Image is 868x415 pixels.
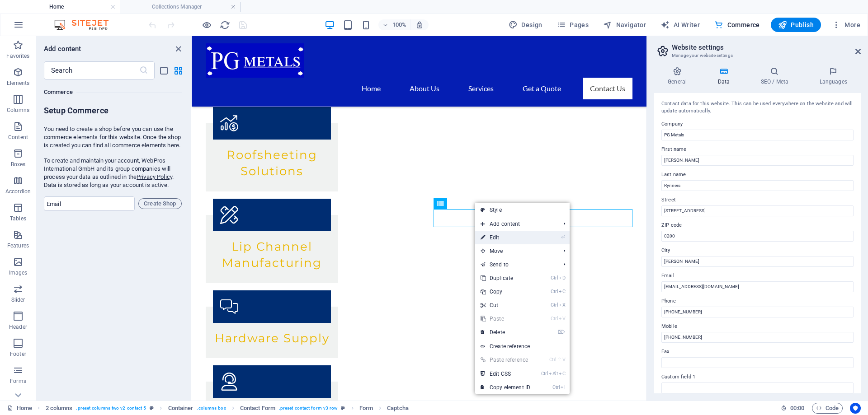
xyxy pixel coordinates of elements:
button: 100% [378,19,410,30]
span: Click to select. Double-click to edit [359,403,373,414]
i: Ctrl [551,289,558,294]
button: More [828,18,864,32]
p: Columns [7,107,29,114]
label: Fax [661,346,854,357]
span: Code [816,403,839,414]
button: Create Shop [138,198,182,209]
span: . preset-columns-two-v2-contact-5 [76,403,146,414]
span: Navigator [603,20,646,29]
a: Create reference [475,340,570,353]
h2: Website settings [672,43,861,51]
a: ⏎Edit [475,231,536,244]
h4: Languages [806,67,861,86]
label: Last name [661,169,854,180]
h6: 100% [392,19,406,30]
i: On resize automatically adjust zoom level to fit chosen device. [415,21,424,29]
label: First name [661,144,854,155]
p: To create and maintain your account, WebPros International GmbH and its group companies will proc... [44,157,182,189]
p: Header [9,323,27,331]
i: C [559,371,565,377]
button: Pages [553,18,592,32]
button: reload [219,19,230,30]
span: Add content [475,217,556,231]
p: You need to create a shop before you can use the commerce elements for this website. Once the sho... [44,125,182,149]
h6: Session time [781,403,805,414]
p: Images [9,269,28,276]
nav: breadcrumb [46,403,409,414]
i: ⇧ [557,357,561,363]
input: Search [44,61,139,79]
a: Send to [475,258,556,271]
input: Email [44,196,135,211]
button: list-view [158,65,169,76]
i: This element is a customizable preset [341,406,345,410]
label: Phone [661,296,854,307]
span: : [797,405,798,411]
a: CtrlVPaste [475,312,536,326]
h4: SEO / Meta [747,67,806,86]
p: Forms [10,378,26,385]
a: Privacy Policy [137,173,172,180]
p: Favorites [6,52,29,60]
span: Click to select. Double-click to edit [46,403,73,414]
button: AI Writer [657,18,703,32]
button: Code [812,403,843,414]
span: Move [475,244,556,258]
h4: Data [704,67,747,86]
label: Company [661,119,854,130]
h6: Commerce [44,87,182,98]
span: More [832,20,860,29]
i: X [559,302,565,308]
button: Usercentrics [850,403,861,414]
i: ⏎ [561,234,565,240]
span: . columns-box [197,403,226,414]
i: I [561,384,565,390]
span: . preset-contact-form-v3-row [279,403,338,414]
p: Boxes [11,161,26,168]
h6: Setup Commerce [44,105,182,118]
span: 00 00 [790,403,804,414]
i: V [562,357,565,363]
p: Accordion [5,188,31,195]
p: Content [8,134,28,141]
button: Commerce [711,18,764,32]
p: Tables [10,215,26,222]
i: C [559,289,565,294]
label: City [661,245,854,256]
span: Click to select. Double-click to edit [168,403,193,414]
span: Create Shop [142,198,178,209]
button: Navigator [599,18,650,32]
div: Contact data for this website. This can be used everywhere on the website and will update automat... [661,100,854,115]
a: Style [475,203,570,217]
span: Click to select. Double-click to edit [240,403,275,414]
button: close panel [173,43,184,54]
label: Mobile [661,321,854,332]
i: This element is a customizable preset [150,406,154,410]
a: Ctrl⇧VPaste reference [475,353,536,367]
i: Ctrl [549,357,557,363]
a: Click to cancel selection. Double-click to open Pages [7,403,32,414]
button: Publish [771,18,821,32]
i: Ctrl [551,275,558,281]
span: Publish [778,20,814,29]
p: Slider [11,296,25,303]
button: Design [505,18,546,32]
a: CtrlCCopy [475,285,536,298]
a: CtrlDDuplicate [475,271,536,285]
p: Elements [7,79,30,87]
span: Click to select. Double-click to edit [387,403,409,414]
div: Design (Ctrl+Alt+Y) [505,18,546,32]
h3: Manage your website settings [672,51,843,60]
span: AI Writer [660,20,700,29]
span: Design [509,20,542,29]
span: Pages [557,20,589,29]
button: grid-view [173,65,184,76]
p: Footer [10,350,26,358]
span: Commerce [714,20,760,29]
i: ⌦ [558,329,565,335]
i: Ctrl [551,302,558,308]
label: ZIP code [661,220,854,231]
a: CtrlICopy element ID [475,381,536,394]
button: Click here to leave preview mode and continue editing [201,19,212,30]
label: Email [661,270,854,281]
